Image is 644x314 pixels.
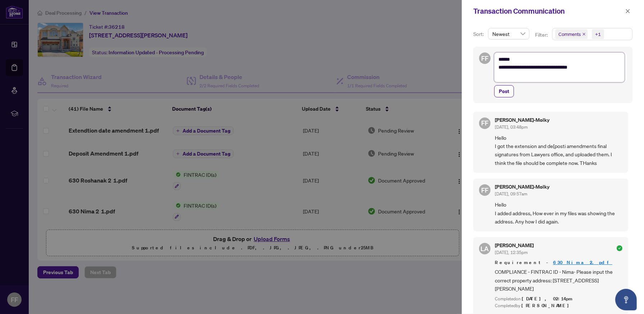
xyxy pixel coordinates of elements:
span: Newest [492,28,525,39]
span: [DATE], 02:14pm [522,296,574,302]
span: FF [481,118,488,128]
span: LA [481,244,489,254]
h5: [PERSON_NAME]-Molky [495,184,549,189]
span: FF [481,53,488,63]
button: Post [494,85,514,97]
span: FF [481,185,488,195]
span: [DATE], 09:57am [495,191,527,197]
a: 630 Nima 2.pdf [553,259,612,265]
div: Completed on [495,296,622,303]
p: Sort: [473,30,485,38]
span: Comments [555,29,588,39]
span: [DATE], 03:48pm [495,124,528,130]
span: Hello I added address, How ever in my files was showing the address. Any how I did again. [495,200,622,226]
span: COMPLIANCE - FINTRAC ID - Nima- Please input the correct property address: [STREET_ADDRESS][PERSO... [495,268,622,293]
h5: [PERSON_NAME] [495,243,534,248]
span: [PERSON_NAME] [521,303,573,309]
span: Post [499,86,509,97]
p: Filter: [535,31,549,39]
div: Completed by [495,303,622,309]
span: Comments [558,31,581,38]
button: Open asap [615,289,637,310]
span: Requirement - [495,259,622,266]
div: Transaction Communication [473,6,623,17]
span: check-circle [617,245,622,251]
span: Hello I got the extension and de[posti amendments final signatures from Lawyers office, and uploa... [495,134,622,167]
span: close [625,9,630,14]
span: close [582,32,586,36]
h5: [PERSON_NAME]-Molky [495,117,549,123]
div: +1 [595,31,601,38]
span: [DATE], 12:35pm [495,250,528,255]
